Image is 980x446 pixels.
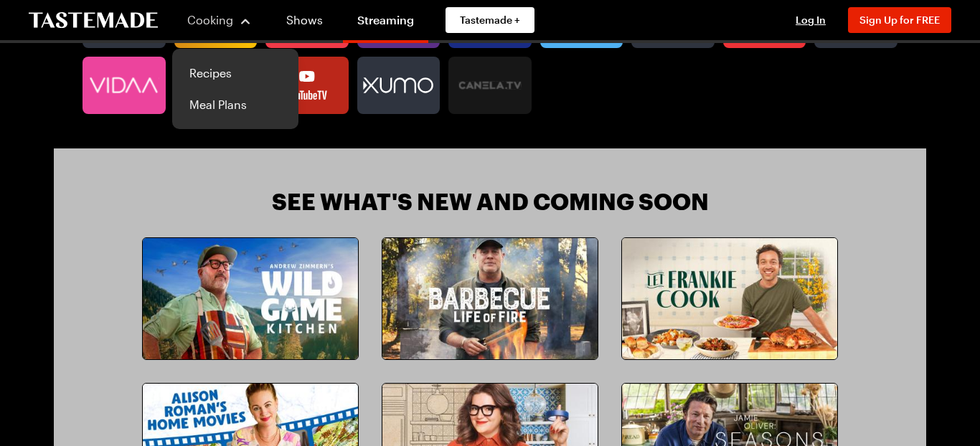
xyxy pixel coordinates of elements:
[29,12,158,29] a: To Tastemade Home Page
[782,13,839,27] button: Log In
[460,13,520,27] span: Tastemade +
[446,7,534,33] a: Tastemade +
[181,57,290,89] a: Recipes
[382,237,598,360] a: Barbecue: Life of Fire
[859,14,940,26] span: Sign Up for FREE
[848,7,951,33] button: Sign Up for FREE
[143,238,358,359] img: Andrew Zimmern's Wild Game Kitchen
[181,89,290,120] a: Meal Plans
[187,3,252,37] button: Cooking
[382,238,598,359] img: Barbecue: Life of Fire
[187,13,233,27] span: Cooking
[272,189,709,214] h3: See What's New and Coming Soon
[796,14,826,26] span: Log In
[621,237,838,360] a: Let Frankie Cook
[622,238,837,359] img: Let Frankie Cook
[343,3,428,43] a: Streaming
[172,49,298,129] div: Cooking
[142,237,359,360] a: Andrew Zimmern's Wild Game Kitchen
